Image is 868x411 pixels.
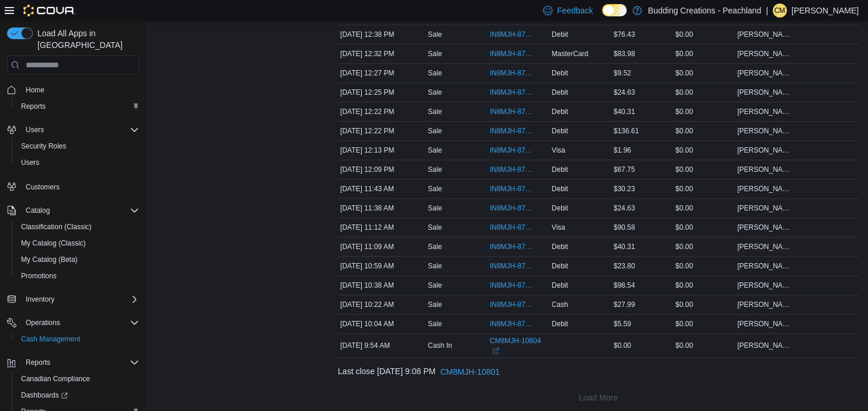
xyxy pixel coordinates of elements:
button: IN8MJH-87761 [490,85,547,99]
span: [PERSON_NAME] [737,68,794,78]
button: Security Roles [12,138,144,154]
div: $0.00 [673,201,735,215]
div: $0.00 [673,259,735,273]
span: [PERSON_NAME] [737,146,794,155]
div: [DATE] 12:22 PM [338,124,426,138]
span: [PERSON_NAME] [737,184,794,194]
p: Sale [428,281,442,290]
div: [DATE] 10:22 AM [338,298,426,312]
span: IN8MJH-87752 [490,261,535,271]
button: IN8MJH-87764 [490,27,547,42]
button: IN8MJH-87755 [490,201,547,215]
svg: External link [492,347,499,354]
div: [DATE] 11:38 AM [338,201,426,215]
span: [PERSON_NAME] [737,319,794,329]
p: Sale [428,165,442,174]
span: Catalog [26,206,50,215]
span: Debit [552,281,568,290]
span: IN8MJH-87755 [490,203,535,213]
span: Customers [21,179,139,194]
span: Debit [552,165,568,174]
div: [DATE] 11:43 AM [338,182,426,196]
span: $23.80 [614,261,635,271]
span: Debit [552,261,568,271]
div: [DATE] 12:27 PM [338,66,426,80]
button: Operations [21,316,65,330]
span: Reports [26,358,50,367]
span: Users [26,125,44,134]
a: Cash Management [16,332,85,346]
span: Debit [552,30,568,39]
a: Home [21,83,49,97]
div: [DATE] 9:54 AM [338,339,426,353]
button: Users [2,122,144,138]
span: $40.31 [614,242,635,251]
span: Inventory [21,292,139,306]
span: Users [16,156,139,170]
span: Feedback [557,5,593,16]
span: MasterCard [552,49,589,58]
div: $0.00 [673,182,735,196]
span: [PERSON_NAME] [737,30,794,39]
button: Catalog [21,203,54,217]
p: Sale [428,30,442,39]
a: Security Roles [16,139,71,153]
span: IN8MJH-87756 [490,184,535,194]
span: Users [21,158,39,167]
span: CM8MJH-10801 [440,366,500,378]
span: Debit [552,184,568,194]
span: Promotions [16,269,139,283]
button: IN8MJH-87756 [490,182,547,196]
span: Cash [552,300,568,309]
span: CM [774,4,786,18]
div: [DATE] 11:09 AM [338,240,426,254]
span: Cash Management [21,334,80,344]
button: Home [2,81,144,98]
button: IN8MJH-87750 [490,298,547,312]
span: $30.23 [614,184,635,194]
div: $0.00 [673,27,735,42]
p: Sale [428,319,442,329]
span: IN8MJH-87763 [490,49,535,58]
span: My Catalog (Beta) [21,255,78,264]
span: My Catalog (Classic) [16,236,139,250]
p: Sale [428,146,442,155]
p: Sale [428,49,442,58]
a: Dashboards [16,388,72,402]
p: Sale [428,242,442,251]
button: Reports [21,355,55,369]
div: $0.00 [673,66,735,80]
div: [DATE] 12:25 PM [338,85,426,99]
div: [DATE] 12:38 PM [338,27,426,42]
button: Inventory [2,291,144,308]
span: Catalog [21,203,139,217]
p: [PERSON_NAME] [791,4,859,18]
a: My Catalog (Beta) [16,253,82,267]
span: Load More [579,392,618,403]
span: [PERSON_NAME] [737,126,794,136]
span: IN8MJH-87757 [490,165,535,174]
p: Sale [428,68,442,78]
span: [PERSON_NAME] [737,341,794,350]
span: Visa [552,146,565,155]
div: $0.00 [673,220,735,234]
p: Cash In [428,341,452,350]
div: $0.00 [673,339,735,353]
button: Classification (Classic) [12,219,144,235]
button: CM8MJH-10801 [435,360,504,384]
span: Canadian Compliance [21,374,90,384]
p: Sale [428,300,442,309]
button: Customers [2,178,144,195]
a: Classification (Classic) [16,220,96,234]
span: Classification (Classic) [21,222,92,232]
span: IN8MJH-87760 [490,107,535,116]
span: [PERSON_NAME] [737,261,794,271]
span: $5.59 [614,319,631,329]
span: Debit [552,68,568,78]
div: [DATE] 10:59 AM [338,259,426,273]
button: Reports [12,98,144,115]
p: Sale [428,184,442,194]
span: [PERSON_NAME] [737,88,794,97]
span: Cash Management [16,332,139,346]
span: $24.63 [614,203,635,213]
